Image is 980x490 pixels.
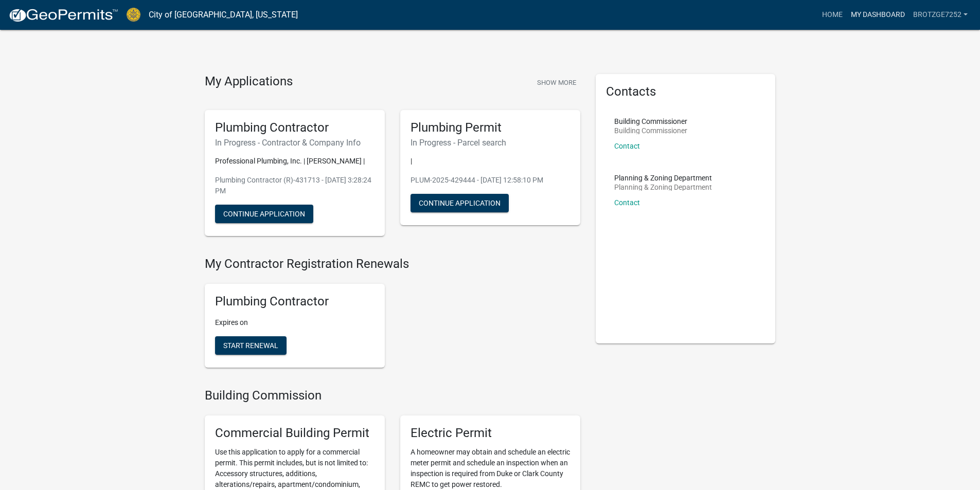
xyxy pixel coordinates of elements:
[215,120,375,135] h5: Plumbing Contractor
[533,74,580,91] button: Show More
[205,388,580,403] h4: Building Commission
[215,426,375,441] h5: Commercial Building Permit
[205,257,580,271] h4: My Contractor Registration Renewals
[205,257,580,376] wm-registration-list-section: My Contractor Registration Renewals
[411,120,570,135] h5: Plumbing Permit
[215,294,375,309] h5: Plumbing Contractor
[215,317,375,328] p: Expires on
[614,127,687,134] p: Building Commissioner
[614,142,640,150] a: Contact
[847,5,909,25] a: My Dashboard
[411,175,570,186] p: PLUM-2025-429444 - [DATE] 12:58:10 PM
[215,205,313,223] button: Continue Application
[149,6,298,24] a: City of [GEOGRAPHIC_DATA], [US_STATE]
[614,198,640,207] a: Contact
[127,8,140,22] img: City of Jeffersonville, Indiana
[614,184,712,191] p: Planning & Zoning Department
[614,174,712,182] p: Planning & Zoning Department
[411,447,570,490] p: A homeowner may obtain and schedule an electric meter permit and schedule an inspection when an i...
[215,156,375,167] p: Professional Plumbing, Inc. | [PERSON_NAME] |
[818,5,847,25] a: Home
[909,5,972,25] a: Brotzge7252
[411,156,570,167] p: |
[411,194,509,212] button: Continue Application
[215,336,287,355] button: Start Renewal
[606,84,765,99] h5: Contacts
[223,341,278,350] span: Start Renewal
[215,138,375,148] h6: In Progress - Contractor & Company Info
[411,138,570,148] h6: In Progress - Parcel search
[614,118,687,125] p: Building Commissioner
[411,426,570,441] h5: Electric Permit
[205,74,293,89] h4: My Applications
[215,175,375,196] p: Plumbing Contractor (R)-431713 - [DATE] 3:28:24 PM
